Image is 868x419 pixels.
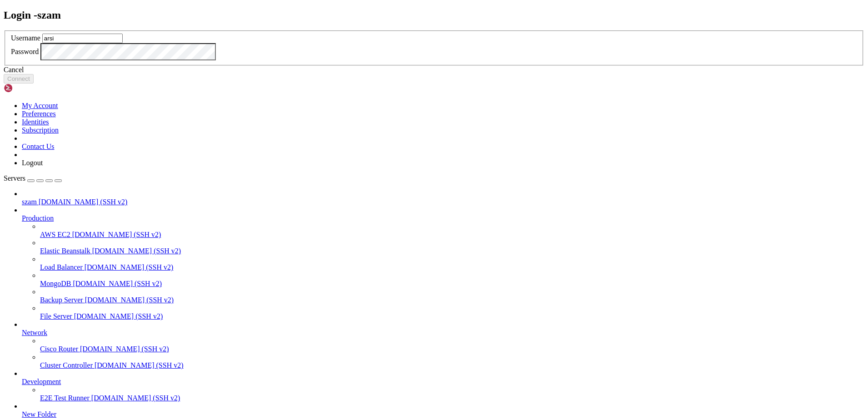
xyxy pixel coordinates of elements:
[40,231,864,239] a: AWS EC2 [DOMAIN_NAME] (SSH v2)
[22,190,864,206] li: szam [DOMAIN_NAME] (SSH v2)
[40,312,72,320] span: File Server
[40,296,864,304] a: Backup Server [DOMAIN_NAME] (SSH v2)
[95,361,184,369] span: [DOMAIN_NAME] (SSH v2)
[22,118,49,126] a: Identities
[22,370,864,402] li: Development
[40,304,864,320] li: File Server [DOMAIN_NAME] (SSH v2)
[22,378,61,385] span: Development
[73,280,162,287] span: [DOMAIN_NAME] (SSH v2)
[22,410,864,419] a: New Folder
[85,296,174,304] span: [DOMAIN_NAME] (SSH v2)
[40,263,83,271] span: Load Balancer
[40,345,78,353] span: Cisco Router
[4,66,864,74] div: Cancel
[40,263,864,271] a: Load Balancer [DOMAIN_NAME] (SSH v2)
[85,263,174,271] span: [DOMAIN_NAME] (SSH v2)
[22,143,55,150] a: Contact Us
[22,110,56,118] a: Preferences
[91,394,180,402] span: [DOMAIN_NAME] (SSH v2)
[39,198,128,206] span: [DOMAIN_NAME] (SSH v2)
[22,126,59,134] a: Subscription
[4,174,25,182] span: Servers
[22,329,864,337] a: Network
[11,34,40,42] label: Username
[40,239,864,255] li: Elastic Beanstalk [DOMAIN_NAME] (SSH v2)
[40,255,864,271] li: Load Balancer [DOMAIN_NAME] (SSH v2)
[22,410,56,418] span: New Folder
[4,11,7,19] div: (0, 1)
[40,296,83,304] span: Backup Server
[22,214,54,222] span: Production
[4,74,34,84] button: Connect
[22,206,864,320] li: Production
[92,247,181,255] span: [DOMAIN_NAME] (SSH v2)
[40,231,70,238] span: AWS EC2
[40,337,864,353] li: Cisco Router [DOMAIN_NAME] (SSH v2)
[4,84,56,93] img: Shellngn
[74,312,163,320] span: [DOMAIN_NAME] (SSH v2)
[22,329,47,336] span: Network
[40,361,93,369] span: Cluster Controller
[22,159,43,167] a: Logout
[40,386,864,402] li: E2E Test Runner [DOMAIN_NAME] (SSH v2)
[72,231,161,238] span: [DOMAIN_NAME] (SSH v2)
[40,288,864,304] li: Backup Server [DOMAIN_NAME] (SSH v2)
[40,247,864,255] a: Elastic Beanstalk [DOMAIN_NAME] (SSH v2)
[4,4,748,11] x-row: Connecting [DOMAIN_NAME]...
[22,102,58,109] a: My Account
[22,402,864,419] li: New Folder
[40,353,864,370] li: Cluster Controller [DOMAIN_NAME] (SSH v2)
[22,198,864,206] a: szam [DOMAIN_NAME] (SSH v2)
[40,271,864,288] li: MongoDB [DOMAIN_NAME] (SSH v2)
[40,280,71,287] span: MongoDB
[40,247,90,255] span: Elastic Beanstalk
[40,394,864,402] a: E2E Test Runner [DOMAIN_NAME] (SSH v2)
[40,345,864,353] a: Cisco Router [DOMAIN_NAME] (SSH v2)
[40,280,864,288] a: MongoDB [DOMAIN_NAME] (SSH v2)
[22,378,864,386] a: Development
[4,9,864,21] h2: Login - szam
[22,214,864,222] a: Production
[22,198,37,206] span: szam
[11,48,39,55] label: Password
[40,394,90,402] span: E2E Test Runner
[40,312,864,320] a: File Server [DOMAIN_NAME] (SSH v2)
[80,345,169,353] span: [DOMAIN_NAME] (SSH v2)
[22,320,864,370] li: Network
[4,174,62,182] a: Servers
[40,222,864,239] li: AWS EC2 [DOMAIN_NAME] (SSH v2)
[40,361,864,370] a: Cluster Controller [DOMAIN_NAME] (SSH v2)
